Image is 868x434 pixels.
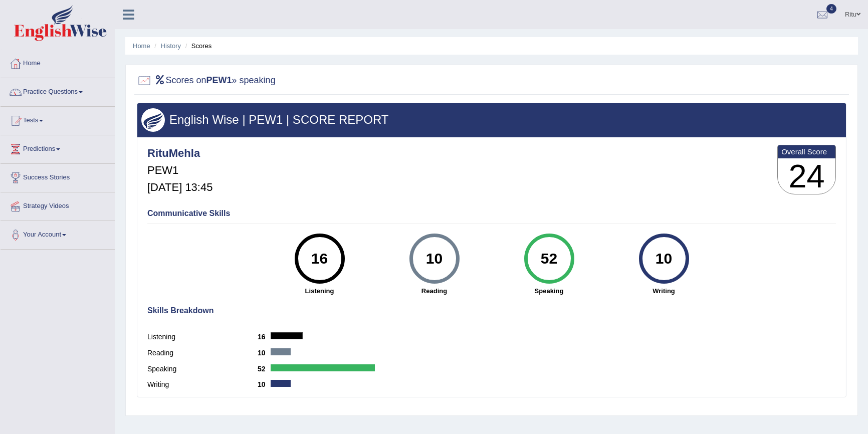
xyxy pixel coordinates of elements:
h4: Skills Breakdown [147,306,836,315]
label: Listening [147,332,258,342]
b: PEW1 [206,75,232,85]
div: 16 [301,238,338,280]
a: Your Account [1,221,115,246]
label: Reading [147,348,258,358]
div: 52 [531,238,567,280]
label: Speaking [147,364,258,374]
a: Practice Questions [1,78,115,103]
b: 10 [258,349,271,357]
label: Writing [147,379,258,390]
b: 16 [258,333,271,341]
a: Success Stories [1,164,115,189]
h5: [DATE] 13:45 [147,181,212,193]
b: 10 [258,380,271,388]
a: History [161,42,181,50]
h4: Communicative Skills [147,209,836,218]
h5: PEW1 [147,164,212,176]
a: Strategy Videos [1,192,115,218]
h3: English Wise | PEW1 | SCORE REPORT [141,113,842,126]
h2: Scores on » speaking [137,73,276,88]
div: 10 [416,238,453,280]
b: 52 [258,365,271,373]
img: wings.png [141,108,165,132]
a: Home [1,50,115,75]
b: Overall Score [781,147,832,156]
a: Home [133,42,150,50]
a: Predictions [1,135,115,160]
strong: Reading [382,286,487,296]
strong: Speaking [497,286,601,296]
strong: Listening [267,286,372,296]
div: 10 [645,238,682,280]
a: Tests [1,107,115,132]
strong: Writing [611,286,716,296]
h4: RituMehla [147,147,212,159]
h3: 24 [778,158,835,194]
span: 4 [826,4,836,14]
li: Scores [183,41,212,51]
